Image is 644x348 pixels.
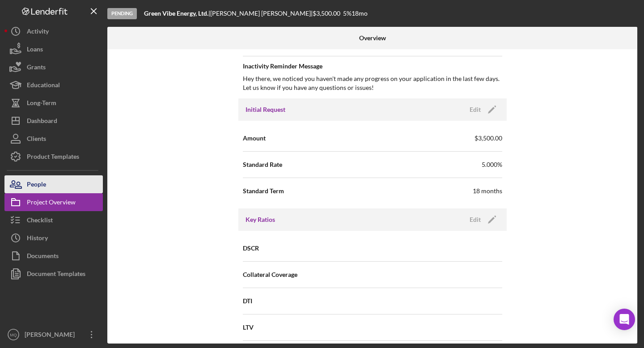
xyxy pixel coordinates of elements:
span: Inactivity Reminder Message [243,62,502,71]
div: Edit [470,213,481,226]
span: Amount [243,134,266,143]
span: 5.000% [482,160,502,169]
span: $3,500.00 [475,134,502,143]
span: Standard Rate [243,160,282,169]
button: Checklist [4,211,103,229]
button: Project Overview [4,193,103,211]
div: Document Templates [27,265,85,285]
div: History [27,229,48,249]
div: Open Intercom Messenger [614,309,635,330]
div: Checklist [27,211,53,231]
div: Clients [27,130,46,150]
span: DSCR [243,244,259,253]
div: [PERSON_NAME] [22,326,80,346]
div: $3,500.00 [313,10,343,17]
div: Hey there, we noticed you haven't made any progress on your application in the last few days. Let... [243,74,502,92]
button: Grants [4,58,103,76]
button: Long-Term [4,94,103,112]
div: Activity [27,22,49,42]
span: LTV [243,323,254,332]
div: Long-Term [27,94,56,114]
text: MQ [10,332,17,337]
b: Overview [359,34,386,42]
button: People [4,175,103,193]
button: Dashboard [4,112,103,130]
div: Loans [27,40,43,60]
div: 18 mo [352,10,368,17]
div: People [27,175,46,195]
div: Product Templates [27,148,79,168]
button: History [4,229,103,247]
span: Collateral Coverage [243,270,297,279]
h3: Key Ratios [246,215,275,224]
div: Pending [107,8,137,19]
span: DTI [243,297,252,306]
button: Clients [4,130,103,148]
div: Educational [27,76,60,96]
div: Project Overview [27,193,76,213]
b: Green Vibe Energy, Ltd. [144,9,208,17]
button: Activity [4,22,103,40]
button: Edit [464,213,500,226]
div: | [144,10,210,17]
div: Dashboard [27,112,57,132]
h3: Initial Request [246,105,285,114]
div: [PERSON_NAME] [PERSON_NAME] | [210,10,313,17]
button: Document Templates [4,265,103,283]
button: Product Templates [4,148,103,166]
button: Documents [4,247,103,265]
button: Loans [4,40,103,58]
button: Edit [464,103,500,116]
div: Documents [27,247,59,267]
div: Edit [470,103,481,116]
button: MQ[PERSON_NAME] [4,326,103,344]
div: 5 % [343,10,352,17]
div: 18 months [473,187,502,195]
button: Educational [4,76,103,94]
div: Grants [27,58,46,78]
span: Standard Term [243,187,284,195]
